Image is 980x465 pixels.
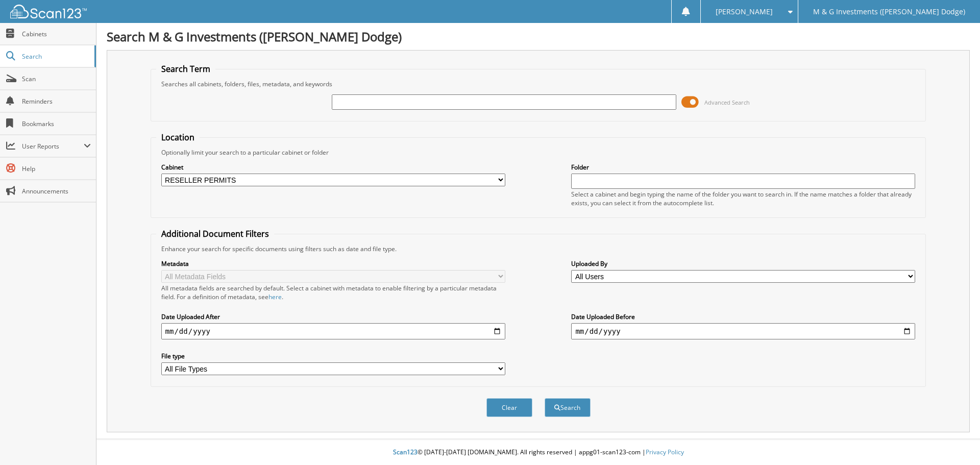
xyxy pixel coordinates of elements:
span: M & G Investments ([PERSON_NAME] Dodge) [813,9,965,15]
span: Announcements [22,187,91,195]
label: File type [161,352,505,360]
h1: Search M & G Investments ([PERSON_NAME] Dodge) [107,28,970,45]
label: Date Uploaded After [161,312,505,321]
span: Help [22,164,91,173]
label: Metadata [161,259,505,268]
img: scan123-logo-white.svg [10,5,87,18]
input: end [571,323,915,339]
span: Scan123 [393,448,418,456]
legend: Location [156,132,200,143]
label: Folder [571,163,915,172]
legend: Additional Document Filters [156,228,274,239]
span: Cabinets [22,30,91,38]
input: start [161,323,505,339]
span: Scan [22,75,91,83]
span: Search [22,52,89,61]
label: Cabinet [161,163,505,172]
label: Uploaded By [571,259,915,268]
iframe: Chat Widget [929,416,980,465]
div: All metadata fields are searched by default. Select a cabinet with metadata to enable filtering b... [161,284,505,301]
div: Enhance your search for specific documents using filters such as date and file type. [156,244,921,253]
span: Reminders [22,97,91,106]
span: [PERSON_NAME] [716,9,773,15]
div: Optionally limit your search to a particular cabinet or folder [156,148,921,157]
a: Privacy Policy [646,448,684,456]
div: Select a cabinet and begin typing the name of the folder you want to search in. If the name match... [571,190,915,207]
div: Searches all cabinets, folders, files, metadata, and keywords [156,80,921,88]
legend: Search Term [156,63,215,75]
span: Bookmarks [22,119,91,128]
button: Clear [486,398,532,417]
span: Advanced Search [704,99,750,106]
div: © [DATE]-[DATE] [DOMAIN_NAME]. All rights reserved | appg01-scan123-com | [96,440,980,465]
button: Search [545,398,591,417]
span: User Reports [22,142,84,151]
a: here [268,292,282,301]
label: Date Uploaded Before [571,312,915,321]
